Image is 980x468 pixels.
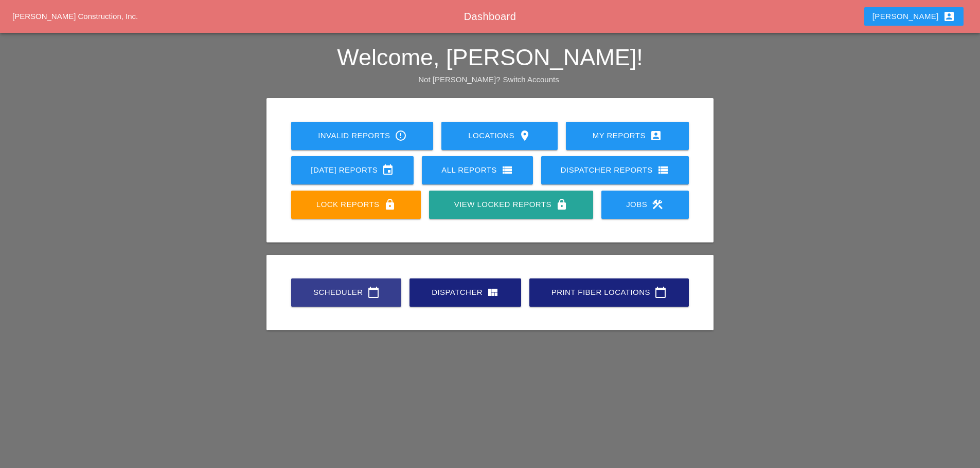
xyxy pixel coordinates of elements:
[409,278,521,307] a: Dispatcher
[429,191,593,219] a: View Locked Reports
[438,164,516,176] div: All Reports
[418,75,500,84] span: Not [PERSON_NAME]?
[464,11,516,22] span: Dashboard
[422,156,533,184] a: All Reports
[291,156,414,184] a: [DATE] Reports
[872,10,955,23] div: [PERSON_NAME]
[654,286,667,298] i: calendar_today
[441,122,557,150] a: Locations
[582,129,672,142] div: My Reports
[618,198,672,211] div: Jobs
[519,129,531,142] i: location_on
[541,156,689,184] a: Dispatcher Reports
[291,191,421,219] a: Lock Reports
[501,164,513,176] i: view_list
[291,278,401,307] a: Scheduler
[308,164,397,176] div: [DATE] Reports
[556,198,568,211] i: lock
[503,75,559,84] a: Switch Accounts
[657,164,669,176] i: view_list
[546,286,672,298] div: Print Fiber Locations
[529,278,689,307] a: Print Fiber Locations
[395,129,407,142] i: error_outline
[650,129,662,142] i: account_box
[308,198,404,211] div: Lock Reports
[384,198,396,211] i: lock
[864,7,964,26] button: [PERSON_NAME]
[566,122,689,150] a: My Reports
[446,198,576,211] div: View Locked Reports
[458,129,541,142] div: Locations
[12,12,138,21] a: [PERSON_NAME] Construction, Inc.
[382,164,394,176] i: event
[308,129,417,142] div: Invalid Reports
[367,286,380,298] i: calendar_today
[651,198,664,211] i: construction
[426,286,505,298] div: Dispatcher
[601,191,689,219] a: Jobs
[487,286,499,298] i: view_quilt
[943,10,955,23] i: account_box
[291,122,433,150] a: Invalid Reports
[558,164,672,176] div: Dispatcher Reports
[308,286,385,298] div: Scheduler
